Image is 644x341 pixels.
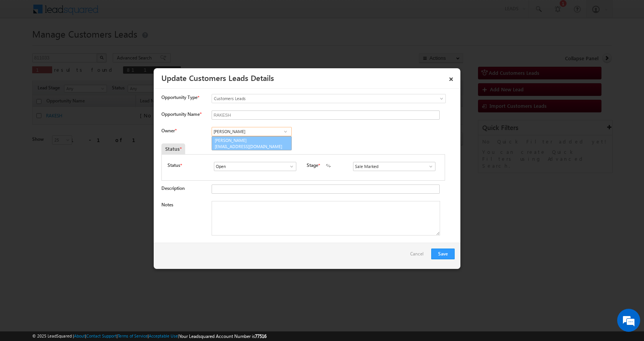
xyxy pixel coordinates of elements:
[179,333,266,339] span: Your Leadsquared Account Number is
[431,249,455,259] button: Save
[424,163,434,170] a: Show All Items
[212,136,292,151] a: [PERSON_NAME]
[161,72,274,83] a: Update Customers Leads Details
[281,128,290,135] a: Show All Items
[214,162,296,171] input: Type to Search
[212,94,446,103] a: Customers Leads
[86,333,117,338] a: Contact Support
[74,333,85,338] a: About
[212,95,414,102] span: Customers Leads
[149,333,178,338] a: Acceptable Use
[32,333,266,340] span: © 2025 LeadSquared | | | | |
[168,162,180,169] label: Status
[307,162,318,169] label: Stage
[410,249,427,263] a: Cancel
[255,333,266,339] span: 77516
[215,143,284,149] span: [EMAIL_ADDRESS][DOMAIN_NAME]
[212,127,292,136] input: Type to Search
[161,185,185,191] label: Description
[353,162,435,171] input: Type to Search
[161,202,173,208] label: Notes
[445,71,458,84] a: ×
[161,128,176,133] label: Owner
[161,143,185,154] div: Status
[161,94,197,101] span: Opportunity Type
[118,333,148,338] a: Terms of Service
[285,163,294,170] a: Show All Items
[161,111,201,117] label: Opportunity Name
